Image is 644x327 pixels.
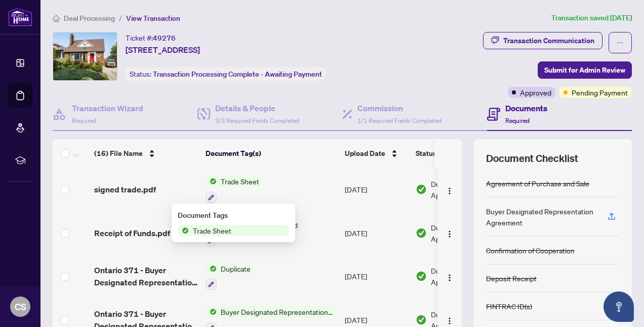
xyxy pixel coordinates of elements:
img: Status Icon [206,263,217,274]
button: Status IconTrade Sheet [206,176,263,203]
li: / [119,12,122,24]
img: IMG-E12329510_1.jpg [53,32,117,80]
span: 49276 [153,34,176,43]
button: Logo [441,268,458,284]
span: Required [505,117,530,124]
td: [DATE] [341,168,412,211]
img: Logo [446,230,454,238]
span: Required [72,117,96,124]
img: Document Status [416,271,427,282]
td: [DATE] [341,211,412,255]
button: Status IconDuplicate [206,263,255,290]
div: Deposit Receipt [486,273,537,284]
span: Document Approved [431,222,494,244]
img: Document Status [416,227,427,239]
td: [DATE] [341,255,412,299]
div: Buyer Designated Representation Agreement [486,206,595,228]
img: Status Icon [206,176,217,187]
span: 3/3 Required Fields Completed [215,117,299,124]
span: Trade Sheet [217,176,263,187]
span: ellipsis [617,39,624,46]
h4: Commission [357,102,441,114]
th: (16) File Name [90,139,202,168]
span: home [53,15,60,22]
span: Pending Payment [572,87,628,98]
span: Document Approved [431,265,494,287]
div: Ticket #: [126,32,176,44]
span: Receipt of Funds.pdf [94,227,170,239]
button: Submit for Admin Review [538,61,632,79]
div: Status: [126,67,326,81]
span: Trade Sheet [189,225,235,236]
div: Confirmation of Cooperation [486,245,575,256]
div: Agreement of Purchase and Sale [486,178,589,189]
span: Ontario 371 - Buyer Designated Representation Agreement - Authority for Purchase or Lease 1.pdf [94,264,197,288]
img: Status Icon [206,306,217,317]
span: Status [416,148,436,159]
span: (16) File Name [94,148,143,159]
th: Document Tag(s) [202,139,341,168]
span: View Transaction [126,14,180,23]
button: Logo [441,181,458,198]
span: Document Checklist [486,151,578,166]
div: FINTRAC ID(s) [486,301,532,312]
button: Transaction Communication [483,32,602,49]
span: CS [15,300,26,314]
span: signed trade.pdf [94,183,156,195]
span: Deal Processing [64,14,115,23]
button: Logo [441,225,458,241]
span: Submit for Admin Review [544,62,625,78]
span: Document Approved [431,178,494,201]
span: [STREET_ADDRESS] [126,44,200,56]
span: Transaction Processing Complete - Awaiting Payment [153,70,322,79]
span: Approved [520,87,551,98]
span: Upload Date [345,148,385,159]
h4: Documents [505,102,547,114]
img: logo [8,8,32,26]
th: Upload Date [341,139,412,168]
th: Status [412,139,498,168]
div: Transaction Communication [503,32,594,49]
img: Logo [446,317,454,325]
div: Document Tags [178,210,289,221]
h4: Transaction Wizard [72,102,143,114]
h4: Details & People [215,102,299,114]
span: Buyer Designated Representation Agreement [217,306,337,317]
img: Document Status [416,314,427,325]
span: Duplicate [217,263,255,274]
span: 1/1 Required Fields Completed [357,117,441,124]
img: Logo [446,187,454,195]
article: Transaction saved [DATE] [551,12,632,24]
img: Status Icon [178,225,189,236]
img: Logo [446,274,454,282]
img: Document Status [416,184,427,195]
button: Open asap [603,291,634,322]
